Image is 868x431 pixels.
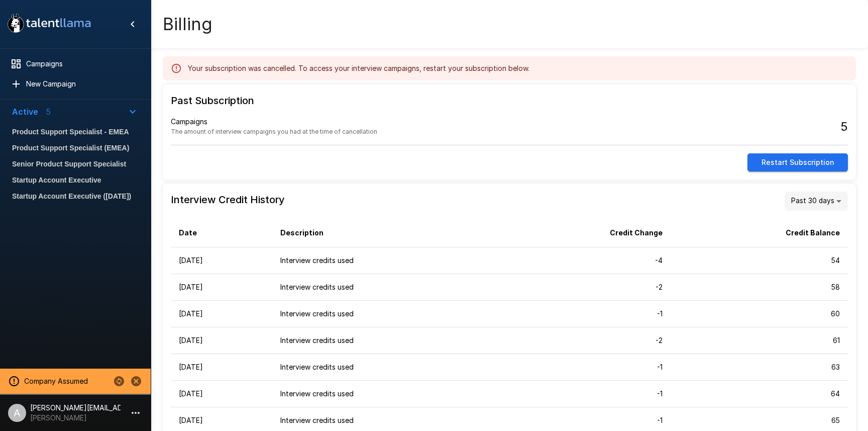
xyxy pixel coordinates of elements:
td: Interview credits used [272,381,497,407]
td: Interview credits used [272,327,497,354]
td: -1 [497,381,671,407]
b: Description [280,228,323,237]
td: -4 [497,247,671,274]
td: Interview credits used [272,247,497,274]
th: [DATE] [171,301,272,327]
td: Interview credits used [272,274,497,301]
td: -2 [497,274,671,301]
div: Your subscription was cancelled. To access your interview campaigns, restart your subscription be... [188,59,529,77]
td: 64 [671,381,848,407]
td: 58 [671,274,848,301]
td: 61 [671,327,848,354]
h6: Interview Credit History [171,192,285,211]
td: 63 [671,354,848,381]
b: Date [179,228,197,237]
span: The amount of interview campaigns you had at the time of cancellation [171,128,377,135]
td: Interview credits used [272,301,497,327]
p: Campaigns [171,117,509,127]
button: Restart Subscription [747,153,848,172]
td: -1 [497,354,671,381]
td: -2 [497,327,671,354]
th: [DATE] [171,381,272,407]
b: Credit Balance [786,228,840,237]
th: [DATE] [171,327,272,354]
td: 54 [671,247,848,274]
th: [DATE] [171,247,272,274]
td: 60 [671,301,848,327]
b: Credit Change [610,228,663,237]
h5: 5 [840,119,848,135]
h6: Past Subscription [171,93,254,109]
th: [DATE] [171,354,272,381]
div: Past 30 days [785,192,848,211]
td: -1 [497,301,671,327]
td: Interview credits used [272,354,497,381]
h4: Billing [163,14,212,35]
th: [DATE] [171,274,272,301]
